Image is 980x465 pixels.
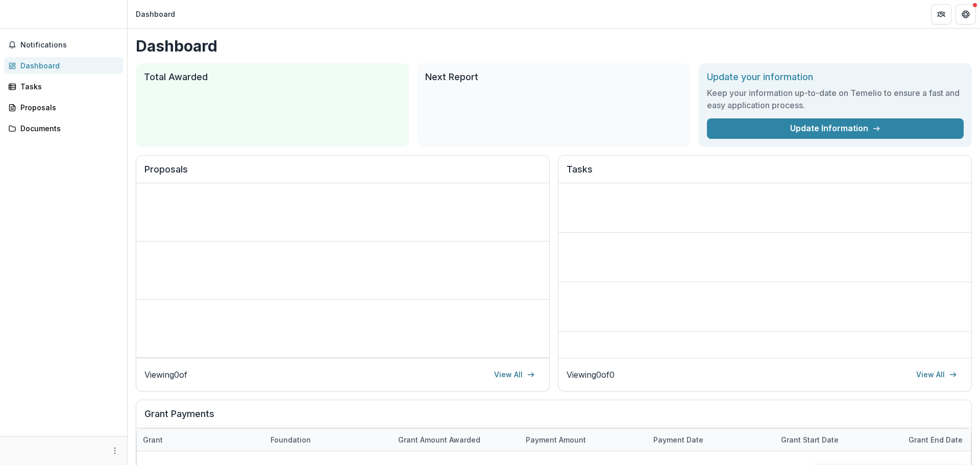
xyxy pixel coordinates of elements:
[20,41,119,50] span: Notifications
[425,71,682,83] h2: Next Report
[20,123,115,134] div: Documents
[707,87,964,111] h3: Keep your information up-to-date on Temelio to ensure a fast and easy application process.
[4,78,123,95] a: Tasks
[4,37,123,53] button: Notifications
[144,408,963,428] h2: Grant Payments
[931,4,951,25] button: Partners
[136,9,175,19] div: Dashboard
[144,369,187,381] p: Viewing 0 of
[20,81,115,92] div: Tasks
[567,164,963,183] h2: Tasks
[20,102,115,113] div: Proposals
[4,120,123,137] a: Documents
[567,369,615,381] p: Viewing 0 of 0
[910,366,963,383] a: View All
[955,4,976,25] button: Get Help
[707,71,964,83] h2: Update your information
[132,7,179,21] nav: breadcrumb
[144,164,541,183] h2: Proposals
[20,60,115,71] div: Dashboard
[109,445,121,457] button: More
[4,57,123,74] a: Dashboard
[488,366,541,383] a: View All
[4,99,123,116] a: Proposals
[136,37,972,55] h1: Dashboard
[707,118,964,139] a: Update Information
[144,71,401,83] h2: Total Awarded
